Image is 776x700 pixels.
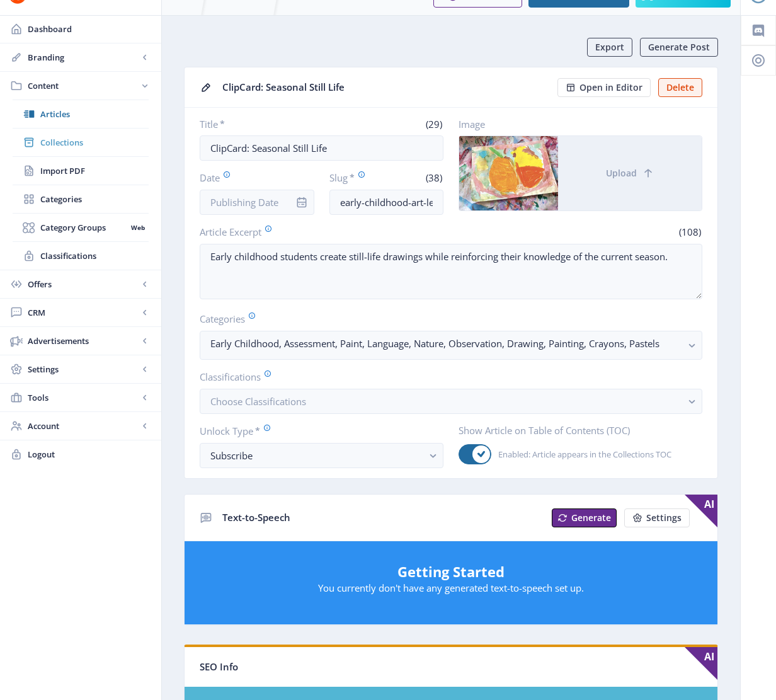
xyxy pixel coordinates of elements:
span: Advertisements [28,335,139,347]
span: AI [685,647,717,680]
input: Type Article Title ... [200,135,443,161]
span: Collections [40,136,149,149]
span: Articles [40,108,149,120]
span: Settings [646,513,682,523]
span: Import PDF [40,164,149,177]
span: Generate Post [648,42,710,52]
div: ClipCard: Seasonal Still Life [222,77,550,97]
span: (29) [424,118,443,130]
nb-badge: Web [127,221,149,234]
label: Date [200,171,304,185]
span: Generate [571,513,611,523]
button: Choose Classifications [200,389,702,414]
span: Text-to-Speech [222,511,290,524]
span: Offers [28,278,139,290]
span: Tools [28,391,139,404]
a: Articles [13,100,149,128]
button: Generate [552,508,617,527]
span: Classifications [40,250,149,262]
span: Settings [28,363,139,376]
a: New page [617,508,690,527]
span: Open in Editor [579,83,642,93]
a: Categories [13,185,149,213]
button: Subscribe [200,443,443,468]
span: Content [28,79,139,92]
span: CRM [28,306,139,319]
button: Settings [624,508,690,527]
span: Categories [40,193,149,205]
label: Article Excerpt [200,225,446,239]
span: AI [685,495,717,527]
input: this-is-how-a-slug-looks-like [329,190,444,215]
button: Delete [658,78,702,97]
input: Publishing Date [200,190,314,215]
nb-icon: info [295,196,308,209]
a: Collections [13,129,149,156]
label: Classifications [200,370,692,384]
label: Show Article on Table of Contents (TOC) [459,424,692,437]
span: Upload [606,168,637,178]
nb-select-label: Early Childhood, Assessment, Paint, Language, Nature, Observation, Drawing, Painting, Crayons, Pa... [210,336,682,351]
div: Subscribe [210,448,423,463]
a: Category GroupsWeb [13,214,149,241]
a: New page [544,508,617,527]
label: Categories [200,312,692,326]
span: Choose Classifications [210,395,306,408]
label: Unlock Type [200,424,433,438]
span: Account [28,420,139,432]
h5: Getting Started [197,561,705,582]
app-collection-view: Text-to-Speech [184,494,718,626]
span: Export [595,42,624,52]
span: Logout [28,448,151,461]
button: Export [587,38,632,57]
span: Branding [28,51,139,64]
button: Open in Editor [557,78,651,97]
a: Import PDF [13,157,149,185]
label: Slug [329,171,382,185]
span: Category Groups [40,221,127,234]
span: Dashboard [28,23,151,35]
span: Enabled: Article appears in the Collections TOC [491,447,671,462]
label: Title [200,118,317,130]
p: You currently don't have any generated text-to-speech set up. [197,582,705,594]
span: (108) [677,226,702,238]
button: Generate Post [640,38,718,57]
label: Image [459,118,692,130]
a: Classifications [13,242,149,270]
button: Early Childhood, Assessment, Paint, Language, Nature, Observation, Drawing, Painting, Crayons, Pa... [200,331,702,360]
button: Upload [558,136,702,210]
span: (38) [424,171,443,184]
